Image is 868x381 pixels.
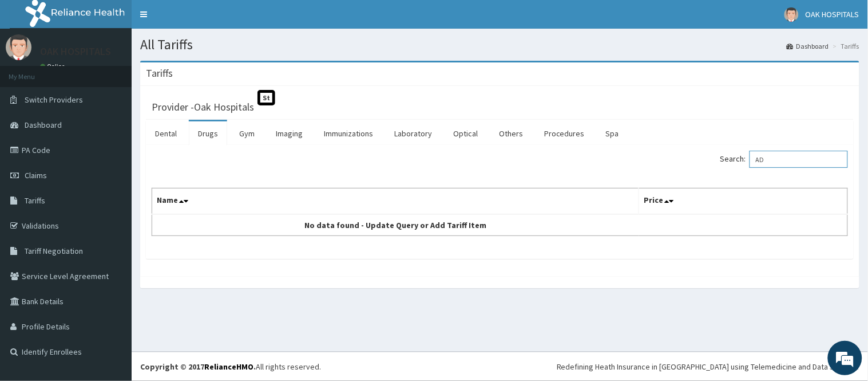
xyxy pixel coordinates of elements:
footer: All rights reserved. [132,352,868,381]
span: Dashboard [25,120,62,130]
strong: Copyright © 2017 . [140,362,256,372]
span: Switch Providers [25,95,83,105]
a: Laboratory [385,121,441,146]
a: Dental [146,121,186,146]
a: Gym [230,121,264,146]
a: Online [40,62,68,70]
a: Drugs [189,121,227,146]
a: Imaging [267,121,312,146]
span: Tariff Negotiation [25,246,83,256]
div: Minimize live chat window [188,6,215,33]
span: We're online! [66,116,158,232]
a: Others [490,121,532,146]
input: Search: [750,151,848,168]
span: St [257,90,275,105]
li: Tariffs [830,41,859,51]
a: Procedures [535,121,594,146]
a: Spa [597,121,628,146]
a: Optical [444,121,487,146]
textarea: Type your message and hit 'Enter' [6,257,218,297]
div: Chat with us now [60,64,192,79]
img: User Image [6,34,31,60]
a: RelianceHMO [204,362,253,372]
h3: Provider - Oak Hospitals [152,102,254,112]
h3: Tariffs [146,68,173,78]
img: User Image [784,7,799,22]
label: Search: [720,151,848,168]
a: Immunizations [315,121,382,146]
span: Claims [25,170,47,180]
td: No data found - Update Query or Add Tariff Item [152,214,639,236]
a: Dashboard [787,41,829,51]
img: d_794563401_company_1708531726252_794563401 [21,57,46,86]
h1: All Tariffs [140,37,859,52]
p: OAK HOSPITALS [40,46,111,57]
div: Redefining Heath Insurance in [GEOGRAPHIC_DATA] using Telemedicine and Data Science! [557,361,859,372]
span: Tariffs [25,195,45,206]
th: Price [639,188,848,215]
span: OAK HOSPITALS [806,9,859,19]
th: Name [152,188,639,215]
